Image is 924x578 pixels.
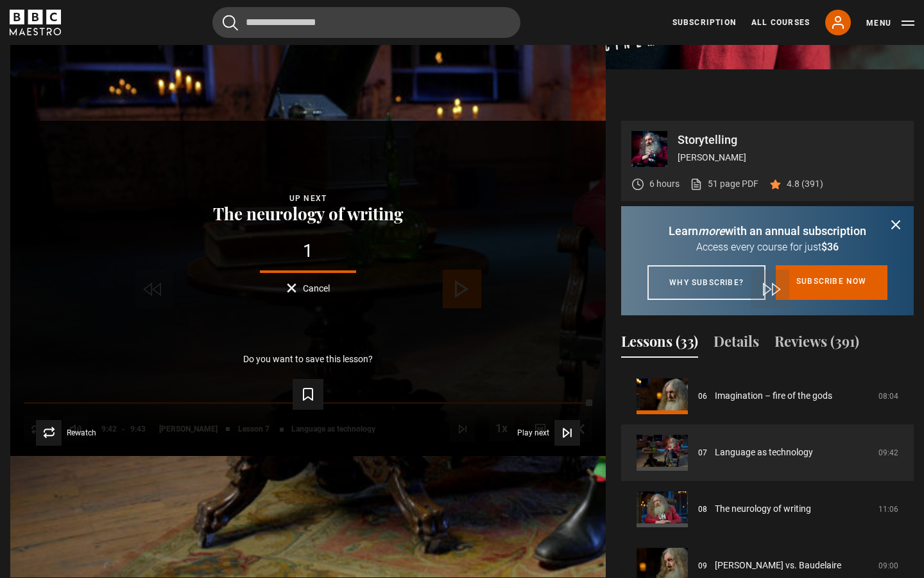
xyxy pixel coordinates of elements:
span: Play next [517,429,549,437]
button: Toggle navigation [866,17,914,30]
svg: BBC Maestro [10,10,61,35]
p: 4.8 (391) [787,177,823,191]
button: Cancel [287,283,330,293]
p: 6 hours [649,177,680,191]
button: Rewatch [36,420,96,446]
span: Cancel [303,284,330,293]
button: Reviews (391) [774,331,859,358]
a: [PERSON_NAME] vs. Baudelaire [715,559,841,572]
p: Access every course for just [637,240,898,255]
button: Lessons (33) [621,331,698,358]
a: Imagination – fire of the gods [715,389,832,403]
a: All Courses [751,17,810,28]
button: Details [714,331,759,358]
p: [PERSON_NAME] [678,151,903,164]
span: $36 [821,241,839,253]
button: The neurology of writing [209,205,407,223]
button: Play next [517,420,580,446]
span: Rewatch [67,429,96,437]
button: Submit the search query [223,15,238,31]
i: more [698,224,725,238]
p: Learn with an annual subscription [637,222,898,240]
video-js: Video Player [10,121,606,456]
a: Language as technology [715,446,813,459]
a: Subscribe now [776,265,887,300]
div: Up next [31,192,585,205]
a: 51 page PDF [690,177,758,191]
div: 1 [31,242,585,260]
input: Search [212,7,520,38]
p: Storytelling [678,134,903,146]
a: Subscription [672,17,736,28]
p: Do you want to save this lesson? [243,355,373,363]
a: Why subscribe? [647,265,766,300]
a: The neurology of writing [715,502,811,516]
